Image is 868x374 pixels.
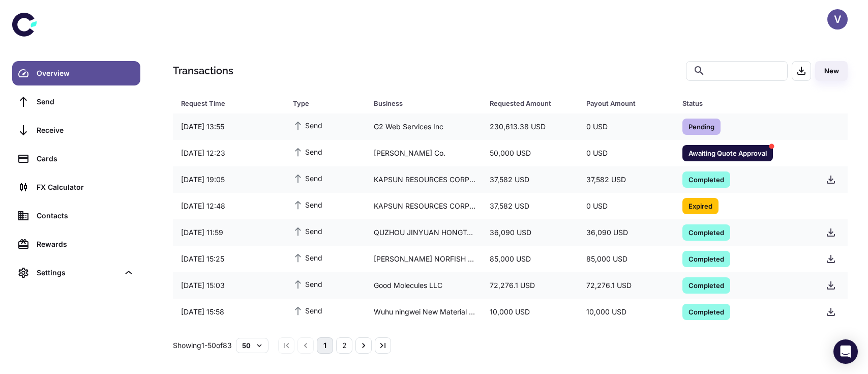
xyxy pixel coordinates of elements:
span: Completed [682,306,730,317]
div: 0 USD [578,143,675,163]
span: Send [293,199,322,210]
div: Send [37,96,134,107]
div: [PERSON_NAME] NORFISH LTD [366,249,482,269]
div: [DATE] 15:03 [173,276,285,295]
a: FX Calculator [12,175,140,199]
div: 10,000 USD [578,302,675,322]
div: Settings [37,267,119,278]
span: Send [293,252,322,263]
span: Completed [682,280,730,290]
div: 37,582 USD [578,170,675,189]
div: Overview [37,68,134,79]
div: [DATE] 12:23 [173,143,285,163]
div: [DATE] 15:25 [173,249,285,269]
div: FX Calculator [37,182,134,193]
a: Receive [12,118,140,142]
span: Expired [682,200,719,211]
span: Awaiting Quote Approval [682,148,773,158]
div: Open Intercom Messenger [833,339,858,364]
a: Rewards [12,232,140,256]
div: 36,090 USD [578,223,675,242]
span: Pending [682,121,721,131]
span: Send [293,278,322,290]
h1: Transactions [173,63,233,78]
div: 10,000 USD [482,302,578,322]
button: 50 [236,338,268,353]
div: [DATE] 11:59 [173,223,285,242]
p: Showing 1-50 of 83 [173,340,232,351]
span: Send [293,172,322,184]
a: Cards [12,147,140,171]
div: 36,090 USD [482,223,578,242]
span: Status [682,96,805,110]
div: Receive [37,125,134,136]
button: Go to page 2 [336,337,352,354]
div: [DATE] 12:48 [173,196,285,216]
div: Wuhu ningwei New Material Technology Co., Ltd [366,302,482,322]
div: 72,276.1 USD [482,276,578,295]
div: [PERSON_NAME] Co. [366,143,482,163]
span: Completed [682,227,730,237]
div: Payout Amount [586,96,657,110]
span: Send [293,146,322,157]
a: Contacts [12,204,140,228]
span: Payout Amount [586,96,671,110]
span: Requested Amount [490,96,574,110]
div: Settings [12,261,140,285]
a: Overview [12,61,140,85]
div: 37,582 USD [482,196,578,216]
div: G2 Web Services Inc [366,117,482,136]
button: Go to last page [375,337,391,354]
button: V [827,9,848,30]
div: Good Molecules LLC [366,276,482,295]
span: Completed [682,253,730,264]
div: KAPSUN RESOURCES CORPORATION [366,196,482,216]
div: QUZHOU JINYUAN HONGTAI REFRIGERANT CO., [366,223,482,242]
div: 85,000 USD [578,249,675,269]
div: [DATE] 19:05 [173,170,285,189]
div: KAPSUN RESOURCES CORPORATION [366,170,482,189]
div: Status [682,96,792,110]
span: Request Time [181,96,281,110]
div: 50,000 USD [482,143,578,163]
button: Go to next page [355,337,372,354]
span: Send [293,225,322,237]
button: page 1 [317,337,333,354]
div: [DATE] 15:58 [173,302,285,322]
button: New [815,61,848,81]
a: Send [12,90,140,114]
div: Requested Amount [490,96,561,110]
div: 0 USD [578,117,675,136]
div: Type [293,96,348,110]
div: 0 USD [578,196,675,216]
div: 85,000 USD [482,249,578,269]
div: 230,613.38 USD [482,117,578,136]
div: Rewards [37,239,134,250]
span: Type [293,96,362,110]
nav: pagination navigation [277,337,393,354]
span: Send [293,305,322,316]
div: Request Time [181,96,267,110]
span: Completed [682,174,730,184]
div: 37,582 USD [482,170,578,189]
span: Send [293,120,322,131]
div: Contacts [37,210,134,221]
div: Cards [37,153,134,164]
div: [DATE] 13:55 [173,117,285,136]
div: 72,276.1 USD [578,276,675,295]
